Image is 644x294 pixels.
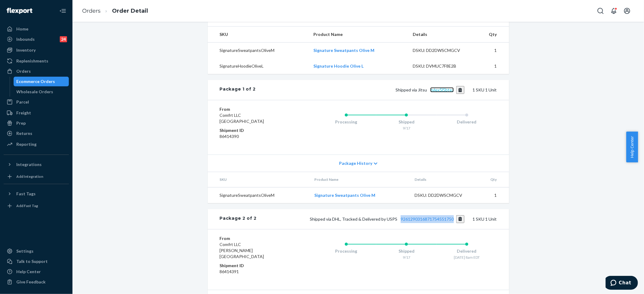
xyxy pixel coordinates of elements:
div: DSKU: DVMUC7F8E2B [413,63,469,69]
td: 1 [476,187,509,203]
a: Returns [4,129,69,138]
dd: 86414390 [220,133,292,139]
div: Returns [16,130,32,136]
a: Signature Sweatpants Olive M [313,48,374,53]
a: Signature Sweatpants Olive M [314,193,375,198]
div: Integrations [16,161,42,168]
div: 1 SKU 1 Unit [256,86,497,94]
button: Open notifications [608,5,620,17]
ol: breadcrumbs [77,2,153,20]
button: Integrations [4,160,69,169]
th: Details [410,172,476,187]
div: 9/17 [376,126,437,131]
th: SKU [208,27,309,43]
dt: From [220,106,292,112]
a: Home [4,24,69,34]
div: Talk to Support [16,258,48,264]
a: 9261290316871754551750 [401,216,454,222]
a: Parcel [4,97,69,107]
div: 1 SKU 1 Unit [257,215,497,223]
div: Give Feedback [16,279,46,285]
div: Parcel [16,99,29,105]
a: Orders [82,8,101,14]
div: Settings [16,248,34,254]
div: Freight [16,110,31,116]
div: Delivered [437,248,497,254]
div: Orders [16,68,31,74]
div: Package 2 of 2 [220,215,257,223]
div: Wholesale Orders [17,89,53,95]
th: Product Name [309,27,408,43]
span: Comfrt LLC [GEOGRAPHIC_DATA] [220,113,264,124]
div: Replenishments [16,58,48,64]
a: Ecommerce Orders [14,77,69,86]
th: Product Name [309,172,410,187]
div: DSKU: DD2DWSCMGCV [413,47,469,53]
a: Signature Hoodie Olive L [313,63,364,69]
div: Add Fast Tag [16,203,38,208]
dt: Shipment ID [220,127,292,133]
div: Processing [316,119,376,125]
a: Replenishments [4,56,69,66]
div: Ecommerce Orders [17,78,55,85]
button: Talk to Support [4,257,69,266]
div: Reporting [16,141,37,147]
a: Reporting [4,139,69,149]
div: Add Integration [16,174,43,179]
button: Copy tracking number [456,86,464,94]
div: Shipped [376,119,437,125]
a: Prep [4,118,69,128]
a: Inbounds24 [4,34,69,44]
td: 1 [474,58,509,74]
td: SignatureSweatpantsOliveM [208,43,309,59]
div: Prep [16,120,26,126]
div: Shipped [376,248,437,254]
button: Open Search Box [594,5,607,17]
div: 9/17 [376,255,437,260]
th: Qty [474,27,509,43]
div: Processing [316,248,376,254]
a: Order Detail [112,8,148,14]
td: SignatureHoodieOliveL [208,58,309,74]
div: Package 1 of 2 [220,86,256,94]
a: Inventory [4,45,69,55]
a: zvlex5l5btez [430,87,454,92]
button: Close Navigation [57,5,69,17]
a: Settings [4,246,69,256]
span: Package History [339,160,372,166]
th: Qty [476,172,509,187]
span: Comfrt LLC [PERSON_NAME][GEOGRAPHIC_DATA] [220,242,264,259]
div: Delivered [437,119,497,125]
div: 24 [60,36,67,42]
a: Help Center [4,267,69,276]
span: Shipped via Jitsu [396,87,464,92]
a: Freight [4,108,69,118]
div: Inventory [16,47,36,53]
a: Add Fast Tag [4,201,69,211]
button: Help Center [626,132,638,162]
iframe: Opens a widget where you can chat to one of our agents [606,276,638,291]
td: SignatureSweatpantsOliveM [208,187,309,203]
button: Give Feedback [4,277,69,287]
th: SKU [208,172,309,187]
button: Open account menu [621,5,633,17]
button: Copy tracking number [456,215,464,223]
a: Orders [4,66,69,76]
div: Inbounds [16,36,35,42]
button: Fast Tags [4,189,69,199]
th: Details [408,27,474,43]
div: DSKU: DD2DWSCMGCV [415,192,471,198]
img: Flexport logo [7,8,32,14]
span: Shipped via DHL, Tracked & Delivered by USPS [310,216,464,222]
a: Add Integration [4,172,69,181]
div: Fast Tags [16,191,36,197]
div: Home [16,26,28,32]
dt: Shipment ID [220,263,292,269]
dd: 86414391 [220,269,292,275]
td: 1 [474,43,509,59]
dt: From [220,235,292,241]
a: Wholesale Orders [14,87,69,97]
div: [DATE] 8am EDT [437,255,497,260]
